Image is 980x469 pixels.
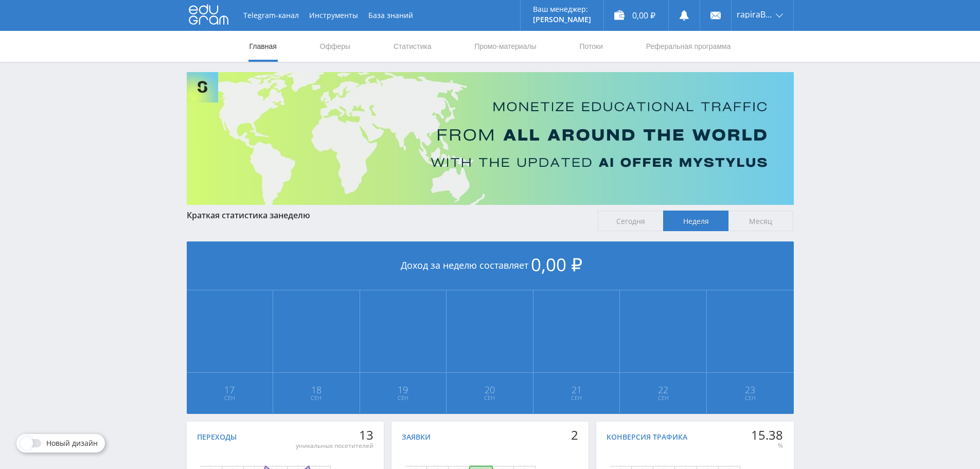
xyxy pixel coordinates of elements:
[46,439,98,447] span: Новый дизайн
[578,31,604,62] a: Потоки
[274,394,359,402] span: Сен
[187,394,273,402] span: Сен
[296,428,373,442] div: 13
[187,241,794,290] div: Доход за неделю составляет
[534,386,619,394] span: 21
[278,210,310,221] span: неделю
[319,31,352,62] a: Офферы
[598,211,663,231] span: Сегодня
[187,386,273,394] span: 17
[645,31,732,62] a: Реферальная программа
[533,15,591,24] p: [PERSON_NAME]
[571,428,578,442] div: 2
[728,211,794,231] span: Месяц
[620,386,706,394] span: 22
[707,386,793,394] span: 23
[663,211,728,231] span: Неделя
[274,386,359,394] span: 18
[737,10,773,19] span: rapiraBy44
[533,5,591,13] p: Ваш менеджер:
[534,394,619,402] span: Сен
[361,386,446,394] span: 19
[187,72,794,205] img: Banner
[751,428,783,442] div: 15.38
[296,442,373,450] div: уникальных посетителей
[531,252,582,276] span: 0,00 ₽
[361,394,446,402] span: Сен
[187,211,588,220] div: Краткая статистика за
[620,394,706,402] span: Сен
[447,394,532,402] span: Сен
[707,394,793,402] span: Сен
[473,31,537,62] a: Промо-материалы
[197,433,237,441] div: Переходы
[248,31,278,62] a: Главная
[607,433,687,441] div: Конверсия трафика
[447,386,532,394] span: 20
[751,442,783,450] div: %
[393,31,433,62] a: Статистика
[402,433,431,441] div: Заявки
